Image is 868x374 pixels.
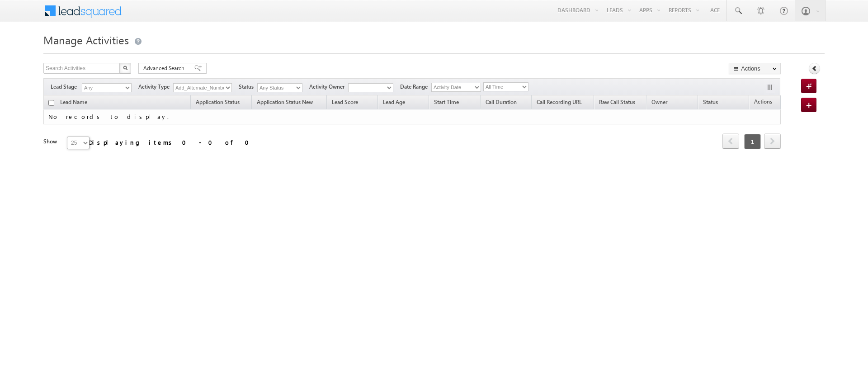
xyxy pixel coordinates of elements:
[239,83,257,91] span: Status
[89,137,255,147] div: Displaying items 0 - 0 of 0
[744,134,761,149] span: 1
[51,83,80,91] span: Lead Stage
[257,99,313,105] span: Application Status New
[722,133,739,149] span: prev
[486,99,517,105] span: Call Duration
[722,134,739,149] a: prev
[43,109,781,124] td: No records to display.
[651,99,667,105] span: Owner
[332,99,358,105] span: Lead Score
[764,133,781,149] span: next
[48,100,54,106] input: Check all records
[537,99,582,105] span: Call Recording URL
[729,63,781,74] button: Actions
[123,66,127,70] img: Search
[400,83,431,91] span: Date Range
[481,97,521,109] a: Call Duration
[599,99,635,105] span: Raw Call Status
[764,134,781,149] a: next
[698,97,722,109] a: Status
[56,97,92,109] span: Lead Name
[594,97,640,109] a: Raw Call Status
[750,97,777,109] span: Actions
[434,99,459,105] span: Start Time
[43,33,129,47] span: Manage Activities
[43,137,60,146] div: Show
[703,99,718,105] span: Status
[143,64,187,72] span: Advanced Search
[383,99,405,105] span: Lead Age
[429,97,463,109] a: Start Time
[196,99,240,105] span: Application Status
[309,83,348,91] span: Activity Owner
[138,83,173,91] span: Activity Type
